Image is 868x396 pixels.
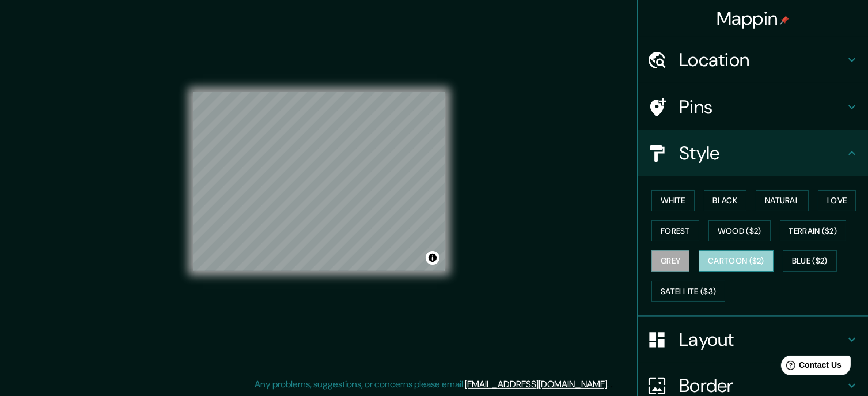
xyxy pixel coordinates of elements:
button: Cartoon ($2) [699,250,774,272]
button: Satellite ($3) [651,281,725,302]
h4: Style [679,142,845,165]
h4: Mappin [717,7,790,30]
iframe: Help widget launcher [765,351,855,383]
h4: Pins [679,96,845,119]
div: . [611,378,613,391]
p: Any problems, suggestions, or concerns please email . [255,378,609,391]
img: pin-icon.png [780,16,789,25]
button: Wood ($2) [708,220,771,242]
div: Layout [638,317,868,363]
div: Pins [638,84,868,130]
button: Terrain ($2) [780,220,847,242]
button: White [651,190,695,211]
button: Toggle attribution [426,251,439,265]
h4: Location [679,48,845,71]
div: . [609,378,611,391]
h4: Layout [679,328,845,351]
canvas: Map [193,92,445,271]
a: [EMAIL_ADDRESS][DOMAIN_NAME] [465,378,608,390]
div: Location [638,37,868,83]
button: Forest [651,220,699,242]
div: Style [638,130,868,176]
button: Black [704,190,747,211]
button: Grey [651,250,689,272]
button: Love [818,190,856,211]
button: Natural [756,190,809,211]
button: Blue ($2) [783,250,837,272]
